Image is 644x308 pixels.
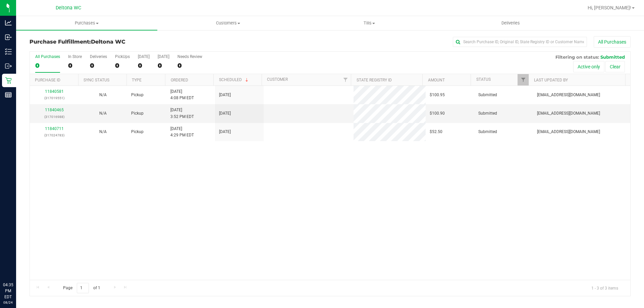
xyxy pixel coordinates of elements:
div: 0 [68,62,82,69]
p: (317019551) [34,95,74,101]
inline-svg: Outbound [5,63,12,69]
a: Scheduled [219,77,250,82]
a: Status [476,77,491,82]
button: Clear [605,61,625,72]
span: Pickup [131,110,144,117]
span: Deltona WC [56,5,81,11]
span: Submitted [600,54,625,60]
span: [EMAIL_ADDRESS][DOMAIN_NAME] [537,129,600,135]
p: (317024783) [34,132,74,138]
span: [DATE] [219,129,231,135]
a: Type [132,78,142,82]
div: 0 [177,62,202,69]
span: [DATE] [219,92,231,98]
p: 08/24 [3,300,13,305]
span: Filtering on status: [555,54,599,60]
span: Pickup [131,129,144,135]
inline-svg: Inventory [5,48,12,55]
div: 0 [138,62,150,69]
a: Filter [340,74,351,85]
a: 11840465 [45,108,64,112]
span: Tills [299,20,439,26]
button: N/A [99,110,107,117]
a: Purchase ID [35,78,60,82]
div: Needs Review [177,54,202,59]
input: Search Purchase ID, Original ID, State Registry ID or Customer Name... [453,37,587,47]
div: Deliveries [90,54,107,59]
a: Deliveries [440,16,581,30]
span: [DATE] 3:52 PM EDT [170,107,194,120]
a: Ordered [171,78,188,82]
span: [DATE] 4:08 PM EDT [170,88,194,101]
span: $100.95 [430,92,445,98]
span: Customers [158,20,298,26]
div: 0 [115,62,130,69]
a: Customers [157,16,299,30]
span: Pickup [131,92,144,98]
span: Hi, [PERSON_NAME]! [588,5,631,10]
span: $52.50 [430,129,442,135]
div: All Purchases [35,54,60,59]
span: Page of 1 [57,283,106,293]
a: Tills [299,16,440,30]
button: All Purchases [594,36,631,48]
a: Purchases [16,16,157,30]
span: Submitted [478,92,497,98]
span: $100.90 [430,110,445,117]
span: Deltona WC [91,39,125,45]
div: 0 [158,62,169,69]
span: Not Applicable [99,111,107,116]
p: 04:35 PM EDT [3,282,13,300]
inline-svg: Inbound [5,34,12,41]
a: 11840711 [45,126,64,131]
span: Submitted [478,129,497,135]
div: [DATE] [138,54,150,59]
inline-svg: Reports [5,91,12,98]
span: Submitted [478,110,497,117]
div: 0 [35,62,60,69]
inline-svg: Analytics [5,19,12,26]
a: Last Updated By [534,78,568,82]
button: N/A [99,129,107,135]
span: [DATE] [219,110,231,117]
a: Customer [267,77,288,82]
span: [EMAIL_ADDRESS][DOMAIN_NAME] [537,92,600,98]
a: Sync Status [84,78,109,82]
div: 0 [90,62,107,69]
div: [DATE] [158,54,169,59]
a: State Registry ID [357,78,392,82]
input: 1 [77,283,89,293]
a: Amount [428,78,445,82]
span: 1 - 3 of 3 items [586,283,624,293]
span: [DATE] 4:29 PM EDT [170,126,194,138]
p: (317016988) [34,114,74,120]
div: PickUps [115,54,130,59]
span: Purchases [16,20,157,26]
button: Active only [573,61,604,72]
inline-svg: Retail [5,77,12,84]
span: [EMAIL_ADDRESS][DOMAIN_NAME] [537,110,600,117]
iframe: Resource center [7,254,27,274]
span: Not Applicable [99,93,107,97]
span: Not Applicable [99,129,107,134]
a: Filter [518,74,529,85]
div: In Store [68,54,82,59]
h3: Purchase Fulfillment: [30,39,230,45]
button: N/A [99,92,107,98]
span: Deliveries [492,20,529,26]
a: 11840581 [45,89,64,94]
